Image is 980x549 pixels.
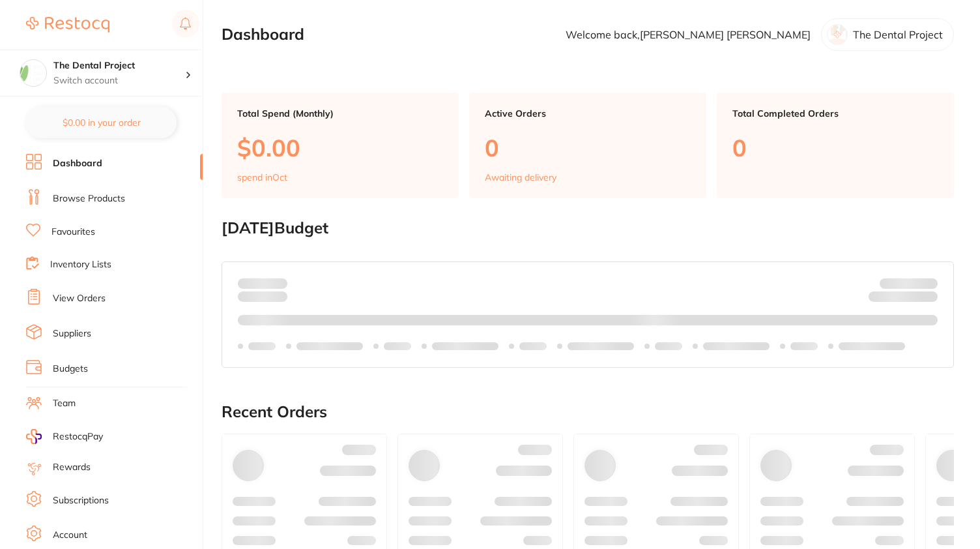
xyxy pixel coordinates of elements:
p: Labels extended [432,341,498,351]
a: Active Orders0Awaiting delivery [469,93,706,198]
a: Team [53,397,76,410]
p: Labels extended [568,341,634,351]
h2: [DATE] Budget [222,219,954,237]
a: Inventory Lists [50,258,111,271]
button: $0.00 in your order [26,107,177,138]
a: Subscriptions [53,494,109,507]
a: Favourites [51,226,95,239]
p: 0 [485,134,691,161]
p: $0.00 [237,134,443,161]
p: Active Orders [485,108,691,119]
p: Labels extended [296,341,363,351]
p: The Dental Project [853,29,943,40]
a: Account [53,529,87,542]
a: Total Completed Orders0 [717,93,954,198]
p: Remaining: [869,289,938,304]
a: Total Spend (Monthly)$0.00spend inOct [222,93,459,198]
p: Total Completed Orders [732,108,938,119]
p: Labels [790,341,818,351]
p: Budget: [880,278,938,288]
p: spend in Oct [237,172,287,183]
p: Spent: [238,278,287,288]
a: Dashboard [53,157,102,170]
strong: $NaN [912,277,938,289]
a: Rewards [53,461,91,474]
p: Labels [655,341,682,351]
p: Labels extended [703,341,770,351]
p: Labels [519,341,547,351]
p: month [238,289,287,304]
img: The Dental Project [20,60,46,86]
a: Browse Products [53,192,125,205]
a: RestocqPay [26,429,103,444]
a: View Orders [53,292,106,305]
p: Labels [384,341,411,351]
p: Awaiting delivery [485,172,556,183]
a: Suppliers [53,327,91,340]
strong: $0.00 [915,293,938,305]
span: RestocqPay [53,430,103,443]
p: 0 [732,134,938,161]
strong: $0.00 [265,277,287,289]
img: RestocqPay [26,429,42,444]
a: Budgets [53,363,88,376]
a: Restocq Logo [26,10,109,40]
img: Restocq Logo [26,17,109,33]
p: Welcome back, [PERSON_NAME] [PERSON_NAME] [566,29,811,40]
h2: Recent Orders [222,403,954,421]
p: Labels [248,341,276,351]
p: Total Spend (Monthly) [237,108,443,119]
h4: The Dental Project [53,59,185,72]
p: Switch account [53,74,185,87]
p: Labels extended [839,341,905,351]
h2: Dashboard [222,25,304,44]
